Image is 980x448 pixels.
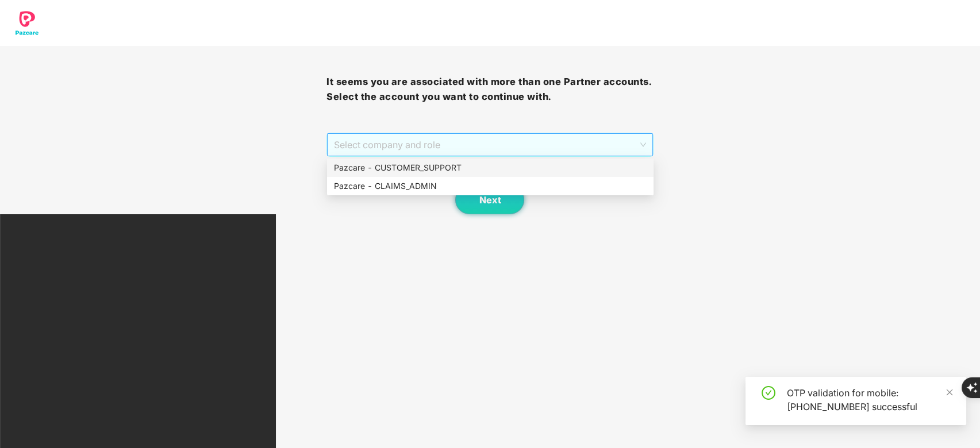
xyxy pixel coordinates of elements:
[327,177,654,195] div: Pazcare - CLAIMS_ADMIN
[326,75,653,104] h3: It seems you are associated with more than one Partner accounts. Select the account you want to c...
[787,386,952,414] div: OTP validation for mobile: [PHONE_NUMBER] successful
[479,195,501,206] span: Next
[455,186,524,214] button: Next
[327,159,654,177] div: Pazcare - CUSTOMER_SUPPORT
[334,134,645,156] span: Select company and role
[946,388,954,396] span: close
[334,180,647,192] div: Pazcare - CLAIMS_ADMIN
[762,386,775,400] span: check-circle
[334,161,647,174] div: Pazcare - CUSTOMER_SUPPORT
